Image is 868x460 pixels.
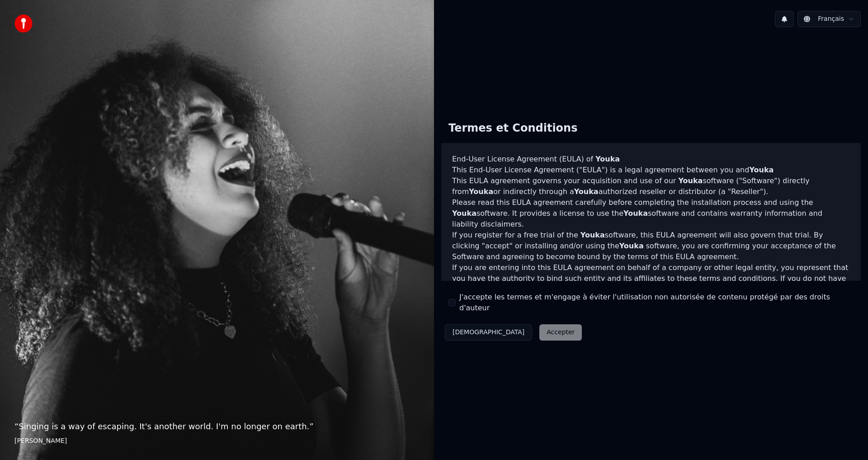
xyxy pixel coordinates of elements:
[678,176,703,185] span: Youka
[452,230,850,262] p: If you register for a free trial of the software, this EULA agreement will also govern that trial...
[452,154,850,165] h3: End-User License Agreement (EULA) of
[749,166,774,174] span: Youka
[580,231,605,239] span: Youka
[619,242,644,250] span: Youka
[14,420,420,433] p: “ Singing is a way of escaping. It's another world. I'm no longer on earth. ”
[445,324,532,341] button: [DEMOGRAPHIC_DATA]
[441,114,585,143] div: Termes et Conditions
[452,209,476,218] span: Youka
[469,187,493,196] span: Youka
[623,209,648,218] span: Youka
[452,175,850,197] p: This EULA agreement governs your acquisition and use of our software ("Software") directly from o...
[452,165,850,175] p: This End-User License Agreement ("EULA") is a legal agreement between you and
[574,187,599,196] span: Youka
[595,155,620,163] span: Youka
[459,292,854,313] label: J'accepte les termes et m'engage à éviter l'utilisation non autorisée de contenu protégé par des ...
[452,197,850,230] p: Please read this EULA agreement carefully before completing the installation process and using th...
[14,14,33,33] img: youka
[452,262,850,306] p: If you are entering into this EULA agreement on behalf of a company or other legal entity, you re...
[14,436,420,446] footer: [PERSON_NAME]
